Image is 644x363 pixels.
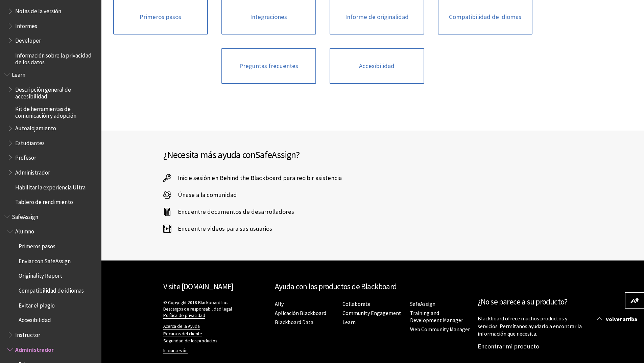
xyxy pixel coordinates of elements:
span: Learn [12,69,25,78]
nav: Book outline for Blackboard Learn Help [4,69,97,208]
a: Preguntas frecuentes [221,48,316,84]
a: Web Community Manager [410,326,470,333]
h2: Ayuda con los productos de Blackboard [275,281,471,293]
span: Estudiantes [15,137,45,146]
a: Collaborate [342,300,371,308]
a: Inicie sesión en Behind the Blackboard para recibir asistencia [163,173,342,183]
span: Alumno [15,226,34,235]
span: Kit de herramientas de comunicación y adopción [15,103,97,119]
span: Información sobre la privacidad de los datos [15,50,97,66]
span: SafeAssign [12,211,38,220]
a: Encuentre videos para sus usuarios [163,224,272,234]
a: SafeAssign [410,300,435,308]
span: Administrador [15,344,54,353]
a: Aplicación Blackboard [275,310,326,317]
span: Notas de la versión [15,5,61,15]
span: Informes [15,20,37,29]
span: Descripción general de accesibilidad [15,84,97,100]
span: Instructor [15,329,40,338]
span: Encuentre videos para sus usuarios [171,224,272,234]
h2: ¿No se parece a su producto? [478,296,582,308]
span: Profesor [15,152,36,161]
span: Autoalojamiento [15,122,56,132]
span: Habilitar la experiencia Ultra [15,182,86,191]
p: © Copyright 2018 Blackboard Inc. [163,299,268,319]
a: Únase a la comunidad [163,190,237,200]
span: Evitar el plagio [19,300,55,309]
a: Descargos de responsabilidad legal [163,306,232,312]
span: Enviar con SafeAssign [19,255,71,265]
a: Recursos del cliente [163,331,202,337]
span: SafeAssign [255,149,296,161]
a: Política de privacidad [163,313,205,319]
a: Acerca de la Ayuda [163,323,200,330]
span: Encuentre documentos de desarrolladores [171,207,294,217]
span: Inicie sesión en Behind the Blackboard para recibir asistencia [171,173,342,183]
span: Accesibilidad [19,315,51,324]
a: Seguridad de los productos [163,338,217,344]
p: Blackboard ofrece muchos productos y servicios. Permítanos ayudarlo a encontrar la información qu... [478,315,582,337]
span: Únase a la comunidad [171,190,237,200]
h2: ¿Necesita más ayuda con ? [163,148,373,162]
a: Visite [DOMAIN_NAME] [163,281,234,291]
a: Learn [342,319,356,326]
span: Developer [15,35,41,44]
span: Compatibilidad de idiomas [19,285,84,294]
a: Encuentre documentos de desarrolladores [163,207,294,217]
span: Administrador [15,167,50,176]
span: Tablero de rendimiento [15,196,73,205]
a: Training and Development Manager [410,310,463,324]
a: Encontrar mi producto [478,342,539,350]
span: Originality Report [19,270,62,279]
a: Volver arriba [592,313,644,325]
span: Primeros pasos [19,241,55,250]
a: Blackboard Data [275,319,313,326]
a: Ally [275,300,284,308]
a: Iniciar sesión [163,348,188,354]
a: Accesibilidad [330,48,424,84]
a: Community Engagement [342,310,401,317]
